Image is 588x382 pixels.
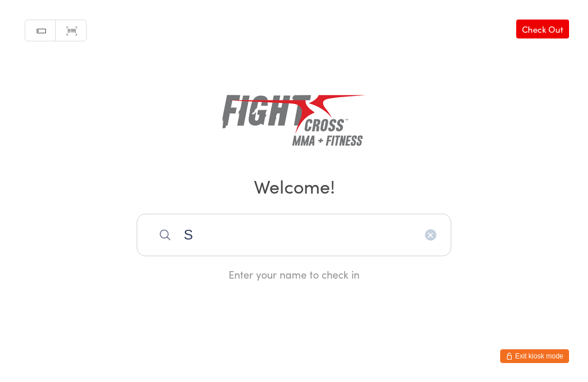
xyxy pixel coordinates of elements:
[516,20,569,38] a: Check Out
[11,173,577,199] h2: Welcome!
[222,76,366,157] img: Fightcross MMA & Fitness
[137,267,451,281] div: Enter your name to check in
[500,349,569,363] button: Exit kiosk mode
[137,214,451,256] input: Search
